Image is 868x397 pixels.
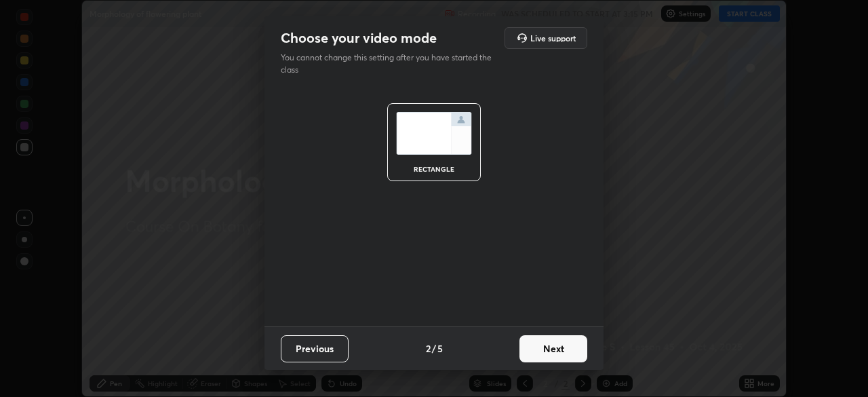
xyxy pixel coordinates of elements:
[281,29,437,47] h2: Choose your video mode
[407,166,461,172] div: rectangle
[432,341,436,356] h4: /
[426,341,431,356] h4: 2
[530,34,576,42] h5: Live support
[281,335,349,362] button: Previous
[396,112,472,155] img: normalScreenIcon.ae25ed63.svg
[519,335,587,362] button: Next
[437,341,443,356] h4: 5
[281,52,500,76] p: You cannot change this setting after you have started the class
